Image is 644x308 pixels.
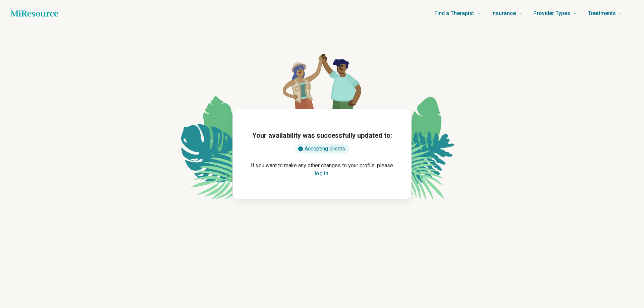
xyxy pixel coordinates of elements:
span: Insurance [491,9,516,18]
button: log in [315,170,328,178]
a: Home page [11,7,58,20]
h1: Your availability was successfully updated to: [252,131,392,140]
span: Find a Therapist [434,9,474,18]
span: Treatments [588,9,616,18]
p: If you want to make any other changes to your profile, please . [244,162,400,178]
div: Accepting clients [295,144,349,153]
span: Provider Types [533,9,570,18]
